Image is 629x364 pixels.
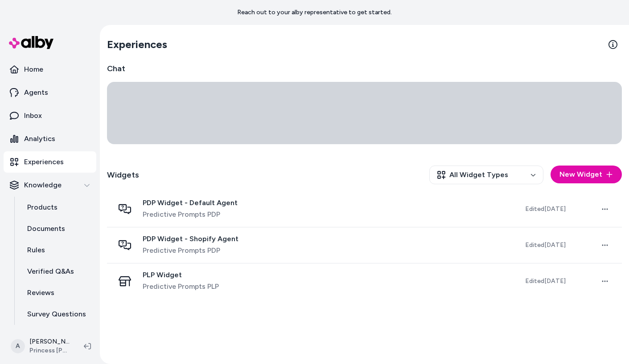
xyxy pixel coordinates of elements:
[24,157,64,167] p: Experiences
[4,82,96,103] a: Agents
[18,261,96,282] a: Verified Q&As
[29,337,70,346] p: [PERSON_NAME]
[29,346,70,355] span: Princess [PERSON_NAME] USA
[4,174,96,196] button: Knowledge
[24,87,48,98] p: Agents
[27,223,65,234] p: Documents
[18,282,96,303] a: Reviews
[143,235,238,243] span: PDP Widget - Shopify Agent
[143,271,219,279] span: PLP Widget
[27,287,54,298] p: Reviews
[18,239,96,261] a: Rules
[4,105,96,126] a: Inbox
[143,209,238,220] span: Predictive Prompts PDP
[27,309,86,320] p: Survey Questions
[525,241,566,249] span: Edited [DATE]
[24,64,43,75] p: Home
[525,277,566,285] span: Edited [DATE]
[4,151,96,173] a: Experiences
[525,205,566,213] span: Edited [DATE]
[551,166,622,183] button: New Widget
[5,332,77,360] button: A[PERSON_NAME]Princess [PERSON_NAME] USA
[107,62,622,75] h2: Chat
[237,8,392,17] p: Reach out to your alby representative to get started.
[18,197,96,218] a: Products
[27,245,45,255] p: Rules
[107,169,139,181] h2: Widgets
[24,110,42,121] p: Inbox
[18,218,96,239] a: Documents
[4,128,96,150] a: Analytics
[27,266,74,277] p: Verified Q&As
[143,281,219,292] span: Predictive Prompts PLP
[11,339,25,353] span: A
[9,36,53,49] img: alby Logo
[107,37,167,52] h2: Experiences
[24,180,62,190] p: Knowledge
[143,198,238,207] span: PDP Widget - Default Agent
[4,59,96,80] a: Home
[143,245,238,256] span: Predictive Prompts PDP
[24,133,55,144] p: Analytics
[429,166,543,184] button: All Widget Types
[18,303,96,325] a: Survey Questions
[27,202,58,213] p: Products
